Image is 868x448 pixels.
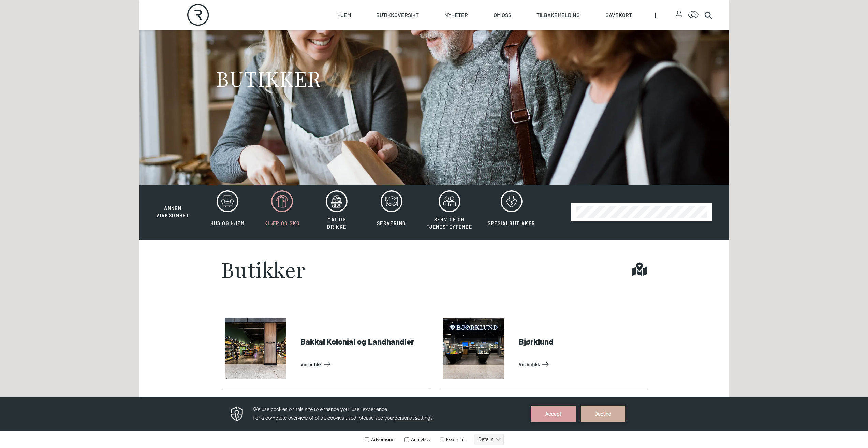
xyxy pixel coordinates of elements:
[310,190,363,234] button: Mat og drikke
[156,205,189,218] span: Annen virksomhet
[481,190,542,234] button: Spesialbutikker
[230,9,244,25] img: Privacy reminder
[146,190,200,219] button: Annen virksomhet
[364,40,395,45] label: Advertising
[403,40,430,45] label: Analytics
[531,9,576,25] button: Accept
[440,41,444,45] input: Essential
[201,190,254,234] button: Hus og hjem
[519,359,644,370] a: Vis Butikk: Bjørklund
[474,37,504,48] button: Details
[210,220,245,226] span: Hus og hjem
[420,190,480,234] button: Service og tjenesteytende
[427,217,472,230] span: Service og tjenesteytende
[255,190,309,234] button: Klær og sko
[300,359,426,370] a: Vis Butikk: Bakkal Kolonial og Landhandler
[216,66,321,91] h1: BUTIKKER
[377,220,406,226] span: Servering
[688,10,699,20] button: Open Accessibility Menu
[438,40,465,45] label: Essential
[327,217,346,230] span: Mat og drikke
[404,41,409,45] input: Analytics
[394,18,434,24] span: personal settings.
[264,220,300,226] span: Klær og sko
[365,41,369,45] input: Advertising
[581,9,625,25] button: Decline
[365,190,418,234] button: Servering
[488,220,535,226] span: Spesialbutikker
[221,259,306,279] h1: Butikker
[253,9,523,26] h3: We use cookies on this site to enhance your user experience. For a complete overview of of all co...
[478,40,494,45] text: Details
